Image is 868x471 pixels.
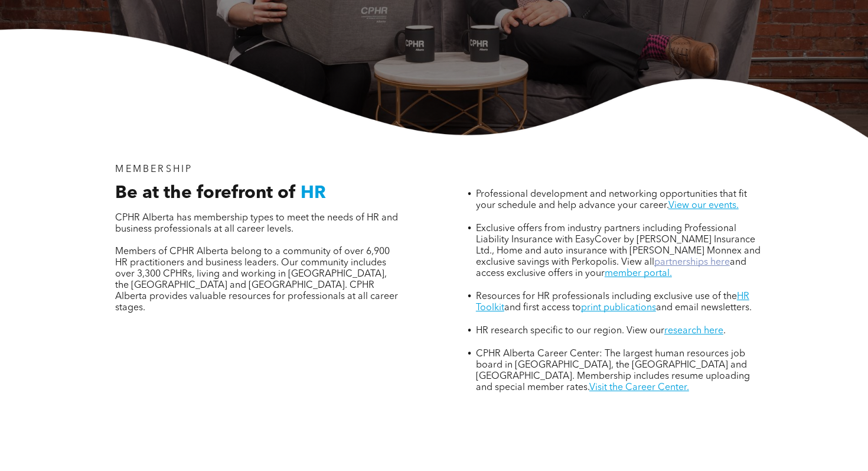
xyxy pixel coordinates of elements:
span: MEMBERSHIP [115,165,192,174]
span: Members of CPHR Alberta belong to a community of over 6,900 HR practitioners and business leaders... [115,247,398,313]
a: Visit the Career Center. [589,383,689,392]
span: Professional development and networking opportunities that fit your schedule and help advance you... [476,190,747,210]
a: research here [664,326,723,336]
span: . [723,326,726,336]
span: CPHR Alberta has membership types to meet the needs of HR and business professionals at all caree... [115,213,398,234]
span: HR research specific to our region. View our [476,326,664,336]
span: Be at the forefront of [115,184,296,202]
span: HR [301,184,326,202]
span: and email newsletters. [656,303,752,313]
span: Resources for HR professionals including exclusive use of the [476,292,737,301]
span: Exclusive offers from industry partners including Professional Liability Insurance with EasyCover... [476,224,761,267]
a: partnerships here [654,258,730,267]
a: print publications [581,303,656,313]
a: member portal. [605,269,672,278]
a: View our events. [668,201,739,210]
span: and first access to [504,303,581,313]
span: CPHR Alberta Career Center: The largest human resources job board in [GEOGRAPHIC_DATA], the [GEOG... [476,349,750,392]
